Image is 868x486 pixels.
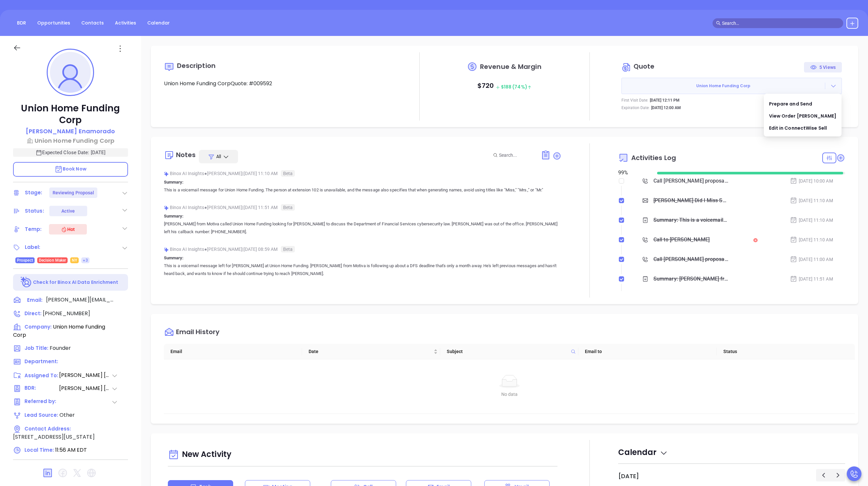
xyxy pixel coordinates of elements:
div: [PERSON_NAME] Did I Miss Something? [653,196,728,205]
input: Search... [499,152,534,159]
span: NY [72,257,77,264]
a: View Order [PERSON_NAME] [769,113,836,119]
span: search [716,21,721,25]
p: $ 720 [477,80,532,93]
span: Quote [634,62,655,71]
span: Company: [24,323,52,330]
th: Email to [578,344,716,359]
b: Summary: [164,214,184,219]
img: svg%3e [164,171,169,176]
div: [DATE] 11:00 AM [790,256,833,263]
div: No data [172,391,847,398]
div: 99 % [618,169,650,177]
div: Binox AI Insights [PERSON_NAME] | [DATE] 11:51 AM [164,202,561,212]
a: Opportunities [33,18,74,28]
a: [PERSON_NAME] Enamorado [26,127,115,136]
div: Temp: [25,224,42,234]
span: Other [59,411,75,419]
span: Union Home Funding Corp [622,83,825,89]
span: [PERSON_NAME] [PERSON_NAME] [59,371,111,379]
p: Union Home Funding CorpQuote: #009592 [164,80,391,88]
span: Union Home Funding Corp [13,323,105,339]
span: [PERSON_NAME][EMAIL_ADDRESS][DOMAIN_NAME] [46,296,115,304]
p: Check for Binox AI Data Enrichment [33,279,118,286]
div: Summary: This is a voicemail message for Union Home Funding. The person at extension 102 is unava... [653,215,728,225]
a: Edit in ConnectWise Sell [769,125,827,131]
div: Binox AI Insights [PERSON_NAME] | [DATE] 11:10 AM [164,169,561,178]
div: Email History [176,329,219,337]
input: Search… [722,20,840,27]
span: ● [204,171,207,176]
span: Email: [27,296,42,304]
a: Activities [111,18,140,28]
p: [PERSON_NAME] from Motiva called Union Home Funding looking for [PERSON_NAME] to discuss the Depa... [164,220,561,236]
div: Label: [25,242,40,252]
p: [DATE] 12:11 PM [650,97,680,103]
img: svg%3e [164,247,169,252]
span: Department: [24,358,58,365]
span: Founder [50,344,71,352]
p: First Visit Date: [621,97,648,103]
span: [PHONE_NUMBER] [43,310,90,317]
img: profile-user [50,52,91,93]
p: Expected Close Date: [DATE] [13,148,128,157]
div: Active [61,206,75,216]
span: All [216,153,221,160]
p: Expiration Date: [621,105,650,111]
div: New Activity [168,446,557,463]
span: Subject [447,348,568,355]
span: Prospect [17,257,33,264]
div: [DATE] 11:10 AM [790,217,833,224]
p: Union Home Funding Corp [13,103,128,126]
div: 5 Views [810,62,836,73]
span: ● [204,205,207,210]
div: Binox AI Insights [PERSON_NAME] | [DATE] 08:59 AM [164,244,561,254]
span: $ 188 (74%) [496,84,532,90]
button: Union Home Funding Corp [621,78,842,94]
span: [STREET_ADDRESS][US_STATE] [13,433,95,441]
div: [DATE] 11:10 AM [790,236,833,243]
span: Beta [281,246,295,252]
img: Circle dollar [621,62,632,73]
a: Union Home Funding Corp [13,136,128,145]
th: Date [302,344,440,359]
span: Job Title: [24,345,48,351]
span: +3 [83,257,88,264]
img: svg%3e [164,205,169,210]
p: This is a voicemail message left for [PERSON_NAME] at Union Home Funding. [PERSON_NAME] from Moti... [164,262,561,278]
span: Beta [281,204,295,211]
span: Description [177,61,216,70]
b: Summary: [164,180,184,185]
span: Contact Address: [24,425,71,432]
div: Notes [176,152,196,158]
h2: [DATE] [618,473,639,480]
span: BDR: [24,384,58,393]
span: Beta [281,170,295,177]
span: Assigned To: [24,372,58,380]
a: Calendar [143,18,174,28]
span: Decision Maker [39,257,66,264]
span: 11:56 AM EDT [55,446,87,454]
p: [PERSON_NAME] Enamorado [26,127,115,136]
p: This is a voicemail message for Union Home Funding. The person at extension 102 is unavailable, a... [164,186,561,194]
div: Summary: [PERSON_NAME] from Motiva called Union Home Funding looking for [PERSON_NAME] to discuss... [653,274,728,284]
div: [DATE] 11:51 AM [790,275,833,283]
span: Book Now [55,166,87,172]
button: Next day [830,469,845,481]
span: Calendar [618,447,668,458]
div: Stage: [25,188,42,198]
th: Email [164,344,302,359]
b: Summary: [164,255,184,260]
th: Status [717,344,855,359]
span: Date [309,348,432,355]
div: Call [PERSON_NAME] proposal review - [PERSON_NAME] [653,176,728,186]
div: Status: [25,206,44,216]
div: Call [PERSON_NAME] proposal review - [PERSON_NAME] [653,254,728,264]
span: Referred by: [24,398,58,406]
a: Contacts [77,18,108,28]
button: Previous day [816,469,831,481]
div: Call to [PERSON_NAME] [653,235,710,245]
span: Direct : [24,310,41,317]
div: [DATE] 10:00 AM [790,177,833,185]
